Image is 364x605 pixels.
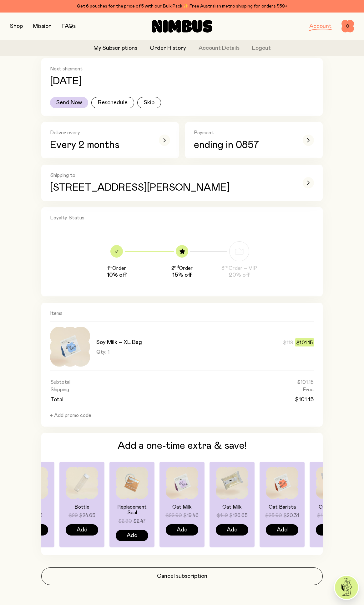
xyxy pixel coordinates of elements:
[50,393,186,404] td: Total
[50,412,91,418] button: + Add promo code
[127,531,138,540] span: Add
[94,44,137,53] a: My Subscriptions
[225,265,229,269] sup: rd
[50,140,150,151] p: Every 2 months
[277,526,288,534] span: Add
[66,524,98,536] button: Add
[186,378,314,386] td: $101.15
[41,165,323,201] button: Shipping to[STREET_ADDRESS][PERSON_NAME]
[171,265,193,271] h3: 2 Order
[50,76,82,87] p: [DATE]
[79,512,95,519] span: $24.65
[50,440,314,452] h3: Add a one-time extra & save!
[50,378,186,386] td: Subtotal
[227,526,238,534] span: Add
[217,512,228,519] span: $149
[316,504,348,510] h4: Oat Barista
[91,97,134,108] button: Reschedule
[50,172,294,178] h2: Shipping to
[50,310,314,322] h2: Items
[229,271,250,279] span: 20% off
[68,512,78,519] span: $29
[216,524,248,536] button: Add
[283,339,293,346] span: $119
[96,339,142,346] h3: Soy Milk – XL Bag
[283,512,299,519] span: $20.31
[194,130,294,136] h2: Payment
[137,97,161,108] button: Skip
[166,504,198,510] h4: Oat Milk
[50,215,314,226] h2: Loyalty Status
[266,524,298,536] button: Add
[165,512,182,519] span: $22.90
[309,23,331,29] a: Account
[295,338,314,346] span: $101.15
[266,504,298,510] h4: Oat Barista
[229,512,248,519] span: $126.65
[335,576,358,599] img: agent
[133,517,146,525] span: $2.47
[166,524,198,536] button: Add
[50,66,314,72] h2: Next shipment
[50,386,186,393] td: Shipping
[183,512,199,519] span: $19.46
[50,130,150,136] h2: Deliver every
[116,504,148,515] h4: Replacement Seal
[50,97,88,108] button: Send Now
[50,327,90,367] img: Nimbus_Soy_Milk_5L_Floating_large.png
[107,265,126,271] h3: 1 Order
[10,3,354,10] div: Get 6 pouches for the price of 5 with our Bulk Pack ✨ Free Australian metro shipping for orders $59+
[341,20,354,33] button: 0
[194,140,259,151] span: ending in 0857
[265,512,282,519] span: $23.90
[96,349,109,355] span: Qty: 1
[66,504,98,510] h4: Bottle
[186,393,314,404] td: $101.15
[109,265,112,269] sup: st
[172,271,192,279] span: 15% off
[199,44,240,53] a: Account Details
[174,265,179,269] sup: nd
[252,44,271,53] button: Logout
[177,526,188,534] span: Add
[77,526,88,534] span: Add
[116,530,148,541] button: Add
[41,567,323,585] button: Cancel subscription
[62,23,76,29] a: FAQs
[317,512,329,519] span: $155
[185,122,323,158] button: Paymentending in 0857
[221,265,257,271] h3: 3 Order – VIP
[150,44,186,53] a: Order History
[107,271,126,279] span: 10% off
[33,23,52,29] a: Mission
[118,517,132,525] span: $2.90
[216,504,248,510] h4: Oat Milk
[41,122,179,158] button: Deliver everyEvery 2 months
[186,386,314,393] td: Free
[50,182,294,193] p: [STREET_ADDRESS][PERSON_NAME]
